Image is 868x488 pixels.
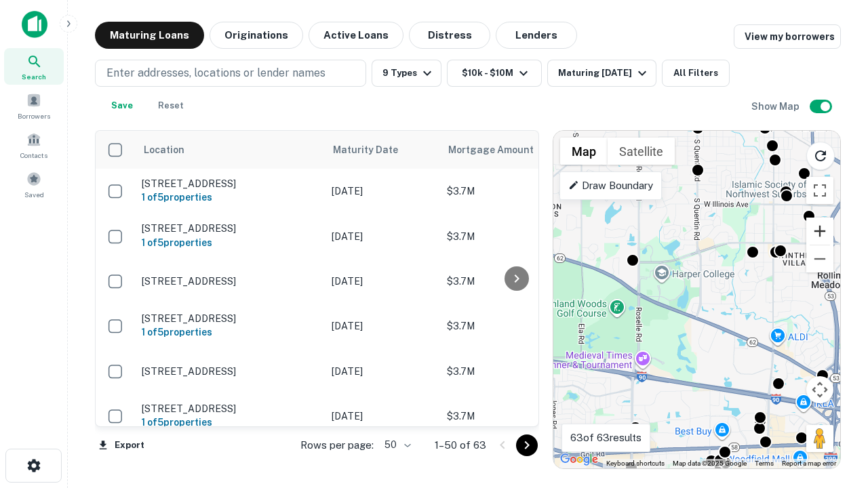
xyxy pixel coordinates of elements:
button: Map camera controls [806,376,833,403]
span: Search [22,71,46,82]
h6: 1 of 5 properties [142,235,318,250]
h6: 1 of 5 properties [142,325,318,340]
p: [DATE] [332,319,433,333]
button: Active Loans [309,22,403,49]
h6: Show Map [751,99,802,114]
div: Maturing [DATE] [558,65,650,81]
p: $3.7M [447,274,583,289]
button: Show street map [560,138,608,165]
p: [DATE] [332,274,433,289]
p: Enter addresses, locations or lender names [106,65,325,81]
th: Maturity Date [325,131,440,169]
button: 9 Types [372,60,441,87]
button: Show satellite imagery [608,138,675,165]
img: Google [557,451,601,468]
span: Borrowers [18,110,50,121]
p: [STREET_ADDRESS] [142,275,318,287]
p: [DATE] [332,229,433,244]
a: Contacts [4,127,64,163]
p: [STREET_ADDRESS] [142,365,318,378]
p: [STREET_ADDRESS] [142,222,318,235]
p: $3.7M [447,319,583,333]
button: Save your search to get updates of matches that match your search criteria. [100,92,144,119]
a: Saved [4,166,64,203]
p: Rows per page: [300,437,374,453]
button: Toggle fullscreen view [806,177,833,204]
button: All Filters [662,60,730,87]
p: [STREET_ADDRESS] [142,403,318,415]
p: $3.7M [447,409,583,424]
button: Originations [210,22,303,49]
h6: 1 of 5 properties [142,415,318,430]
span: Mortgage Amount [448,142,551,158]
div: 0 0 [553,131,840,468]
span: Maturity Date [333,142,416,158]
span: Location [143,142,184,158]
th: Location [135,131,325,169]
p: Draw Boundary [568,178,653,194]
button: $10k - $10M [447,60,542,87]
p: [DATE] [332,364,433,379]
img: capitalize-icon.png [22,11,47,38]
button: Enter addresses, locations or lender names [95,60,366,87]
h6: 1 of 5 properties [142,190,318,205]
div: 50 [379,435,413,455]
a: Report a map error [782,460,836,467]
iframe: Chat Widget [800,380,868,445]
p: [STREET_ADDRESS] [142,312,318,325]
p: [STREET_ADDRESS] [142,178,318,190]
button: Maturing Loans [95,22,204,49]
button: Go to next page [516,434,538,456]
p: [DATE] [332,409,433,424]
p: $3.7M [447,184,583,199]
p: 1–50 of 63 [435,437,486,453]
button: Lenders [496,22,577,49]
button: Reload search area [806,142,835,170]
a: Open this area in Google Maps (opens a new window) [557,451,601,468]
button: Maturing [DATE] [547,60,656,87]
button: Zoom out [806,245,833,272]
button: Export [95,435,148,455]
a: Borrowers [4,87,64,124]
p: $3.7M [447,229,583,244]
button: Keyboard shortcuts [606,459,665,468]
p: $3.7M [447,364,583,379]
button: Zoom in [806,218,833,245]
a: Search [4,48,64,85]
span: Map data ©2025 Google [673,460,747,467]
button: Reset [149,92,193,119]
p: [DATE] [332,184,433,199]
a: Terms (opens in new tab) [755,460,774,467]
span: Saved [24,189,44,200]
a: View my borrowers [734,24,841,49]
span: Contacts [20,150,47,161]
button: Distress [409,22,490,49]
th: Mortgage Amount [440,131,589,169]
p: 63 of 63 results [570,430,642,446]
